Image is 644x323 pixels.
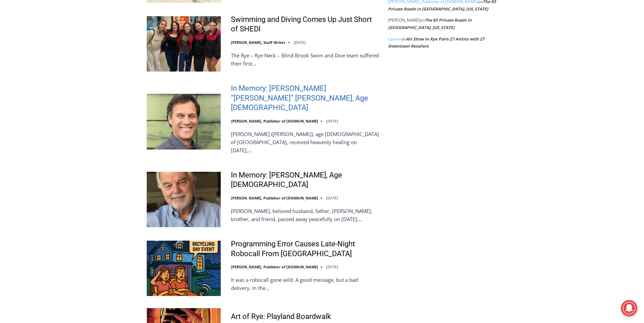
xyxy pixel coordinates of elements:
p: The Rye – Rye Neck – Blind Brook Swim and Dive team suffered their first… [231,51,379,68]
a: [PERSON_NAME] Read Sanctuary Fall Fest: [DATE] [0,67,101,84]
img: Swimming and Diving Comes Up Just Short of SHEDI [147,16,221,72]
a: Lauren [388,36,401,42]
div: Face Painting [71,20,96,55]
div: / [76,57,77,64]
span: [PERSON_NAME] [388,17,420,23]
a: Swimming and Diving Comes Up Just Short of SHEDI [231,15,379,34]
time: [DATE] [326,264,338,269]
a: In Memory: [PERSON_NAME], Age [DEMOGRAPHIC_DATA] [231,170,379,190]
div: Apply Now <> summer and RHS senior internships available [171,0,319,65]
div: 6 [79,57,82,64]
time: [DATE] [326,195,338,200]
a: [PERSON_NAME], Publisher of [DOMAIN_NAME] [231,264,318,269]
img: Programming Error Causes Late-Night Robocall From Westchester County [147,241,221,296]
a: Art of Rye: Playland Boardwalk [231,312,331,322]
a: [PERSON_NAME], Publisher of [DOMAIN_NAME] [231,195,318,200]
p: [PERSON_NAME], beloved husband, father, [PERSON_NAME], brother, and friend, passed away peacefull... [231,207,379,223]
time: [DATE] [326,118,338,124]
footer: on [388,17,499,31]
a: Programming Error Causes Late-Night Robocall From [GEOGRAPHIC_DATA] [231,239,379,259]
a: [PERSON_NAME], Publisher of [DOMAIN_NAME] [231,118,318,124]
a: Art Show in Rye Pairs 27 Artists with 27 Downtown Retailers [388,36,484,49]
h4: [PERSON_NAME] Read Sanctuary Fall Fest: [DATE] [5,68,90,83]
span: Intern @ [DOMAIN_NAME] [177,67,313,82]
a: In Memory: [PERSON_NAME] “[PERSON_NAME]” [PERSON_NAME], Age [DEMOGRAPHIC_DATA] [231,84,379,113]
time: [DATE] [294,40,306,45]
div: 3 [71,57,74,64]
img: In Memory: John Gleason, Age 78 [147,172,221,227]
a: The 83 Private Roads in [GEOGRAPHIC_DATA], [US_STATE] [388,17,472,30]
a: Intern @ [DOMAIN_NAME] [163,65,328,84]
a: [PERSON_NAME], Staff Writer [231,40,286,45]
p: It was a robocall gone wild. A good message, but a bad delivery. In the… [231,276,379,292]
img: In Memory: William “Bill” Nicholas Leary, Age 62 [147,94,221,149]
footer: on [388,35,499,50]
p: [PERSON_NAME] ([PERSON_NAME]), age [DEMOGRAPHIC_DATA] of [GEOGRAPHIC_DATA], received heavenly hea... [231,130,379,154]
